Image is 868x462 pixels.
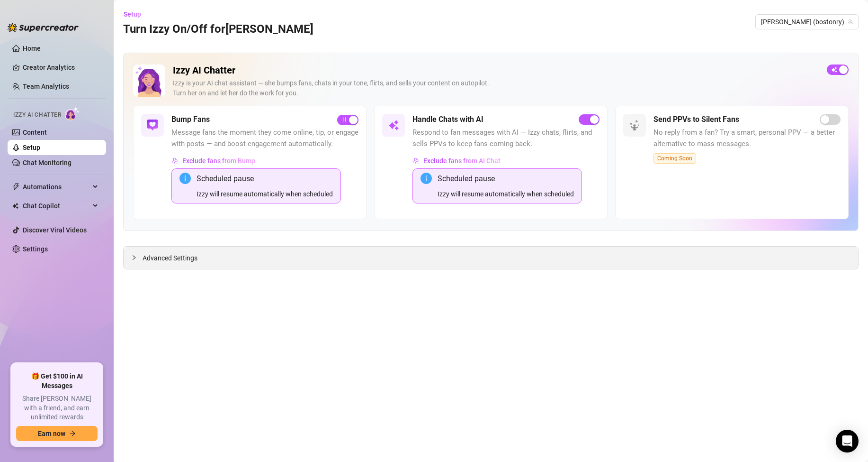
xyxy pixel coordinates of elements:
a: Content [23,129,47,136]
button: Exclude fans from AI Chat [412,153,501,168]
span: Advanced Settings [143,253,197,263]
div: Izzy will resume automatically when scheduled [438,189,574,199]
img: svg%3e [172,157,179,164]
span: Ryan (bostonry) [761,15,853,29]
span: Coming Soon [653,153,696,164]
h5: Handle Chats with AI [412,114,483,125]
span: Earn now [38,430,65,437]
span: info-circle [421,173,432,184]
span: collapsed [131,255,137,260]
a: Creator Analytics [23,60,98,75]
div: Izzy is your AI chat assistant — she bumps fans, chats in your tone, flirts, and sells your conte... [173,78,819,98]
span: Message fans the moment they come online, tip, or engage with posts — and boost engagement automa... [171,127,358,149]
a: Team Analytics [23,83,69,90]
a: Settings [23,245,48,253]
span: team [848,19,853,25]
div: Izzy will resume automatically when scheduled [197,189,333,199]
a: Home [23,45,41,52]
span: info-circle [179,173,191,184]
button: Exclude fans from Bump [171,153,256,168]
span: Exclude fans from AI Chat [423,157,501,165]
span: arrow-right [69,430,76,437]
div: Scheduled pause [197,173,333,185]
img: AI Chatter [65,107,80,120]
img: svg%3e [629,120,640,131]
img: Izzy AI Chatter [133,65,165,97]
button: Earn nowarrow-right [16,426,98,441]
div: Open Intercom Messenger [836,430,859,453]
h5: Send PPVs to Silent Fans [653,114,739,125]
img: Chat Copilot [12,203,18,209]
button: Setup [123,7,149,22]
a: Setup [23,144,40,151]
h5: Bump Fans [171,114,210,125]
img: logo-BBDzfeDw.svg [8,23,79,32]
span: Automations [23,179,90,194]
div: collapsed [131,252,143,263]
span: Izzy AI Chatter [13,111,61,120]
img: svg%3e [413,157,420,164]
a: Chat Monitoring [23,159,72,166]
img: svg%3e [388,120,399,131]
span: Respond to fan messages with AI — Izzy chats, flirts, and sells PPVs to keep fans coming back. [412,127,600,149]
span: Share [PERSON_NAME] with a friend, and earn unlimited rewards [16,394,98,422]
span: 🎁 Get $100 in AI Messages [16,372,98,390]
h2: Izzy AI Chatter [173,65,819,76]
span: No reply from a fan? Try a smart, personal PPV — a better alternative to mass messages. [653,127,841,149]
a: Discover Viral Videos [23,226,87,234]
img: svg%3e [147,120,158,131]
span: Exclude fans from Bump [182,157,255,165]
div: Scheduled pause [438,173,574,185]
h3: Turn Izzy On/Off for [PERSON_NAME] [123,22,313,37]
span: thunderbolt [12,183,20,191]
span: Setup [124,10,141,18]
span: Chat Copilot [23,198,90,213]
